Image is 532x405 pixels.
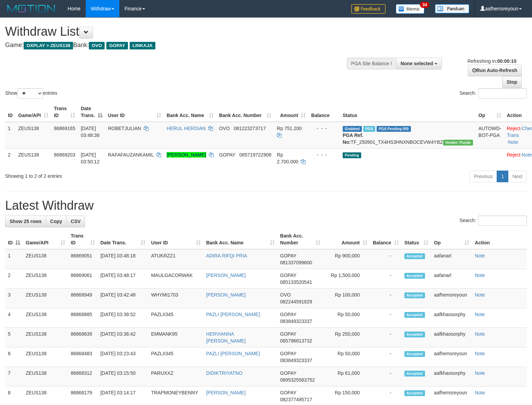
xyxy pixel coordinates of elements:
td: ZEUS138 [23,367,68,386]
img: panduan.png [435,4,469,13]
th: Bank Acc. Name: activate to sort column ascending [203,230,277,249]
td: aafhemsreyoun [431,289,472,308]
span: Accepted [404,332,425,337]
td: 86869051 [68,249,97,269]
a: Note [508,139,518,145]
td: 3 [5,289,23,308]
th: Game/API: activate to sort column ascending [15,102,51,122]
td: [DATE] 03:15:50 [98,367,149,386]
a: Note [475,273,485,278]
span: Accepted [404,312,425,318]
a: DIDIKTRIYATNO [206,370,243,376]
td: TF_250901_TX4HS3HNXNBOCEVW4YBZ [340,122,476,149]
a: [PERSON_NAME] [206,273,246,278]
span: Accepted [404,253,425,259]
td: 86868839 [68,328,97,347]
th: Bank Acc. Number: activate to sort column ascending [216,102,274,122]
th: Amount: activate to sort column ascending [274,102,308,122]
a: [PERSON_NAME] [206,390,246,395]
td: - [370,308,402,328]
span: Copy 085796813732 to clipboard [280,338,312,344]
td: aafkhaosorphy [431,367,472,386]
th: ID [5,102,15,122]
td: [DATE] 03:36:42 [98,328,149,347]
td: 5 [5,328,23,347]
td: PAZLII345 [148,308,203,328]
span: GOPAY [280,273,296,278]
span: Accepted [404,292,425,298]
span: OVO [89,42,105,49]
a: Next [508,171,527,182]
span: Copy [50,219,62,224]
td: ZEUS138 [23,347,68,367]
span: Show 25 rows [10,219,42,224]
span: GOPAY [219,152,235,158]
span: Copy 082244591829 to clipboard [280,299,312,304]
td: - [370,249,402,269]
span: Pending [343,152,361,158]
span: Rp 751.200 [277,126,302,131]
a: Reject [507,126,520,131]
label: Show entries [5,88,57,99]
td: AUTOWD-BOT-PGA [476,122,504,149]
td: aafanarl [431,249,472,269]
td: [DATE] 03:38:52 [98,308,149,328]
td: [DATE] 03:48:18 [98,249,149,269]
td: - [370,347,402,367]
td: PARUXXZ [148,367,203,386]
td: 1 [5,122,15,149]
td: ZEUS138 [15,148,51,168]
span: Copy 081223273717 to clipboard [234,126,265,131]
td: aafkhaosorphy [431,328,472,347]
td: - [370,367,402,386]
span: 86869165 [54,126,75,131]
td: ZEUS138 [23,249,68,269]
a: Reject [507,152,520,158]
h1: Latest Withdraw [5,199,527,212]
td: Rp 1,500,000 [323,269,370,289]
th: Status: activate to sort column ascending [402,230,431,249]
span: GOPAY [280,370,296,376]
a: PAZLI [PERSON_NAME] [206,351,260,356]
a: Note [475,253,485,258]
span: ROBETJULIAN [108,126,141,131]
span: [DATE] 03:50:12 [81,152,99,164]
th: Bank Acc. Name: activate to sort column ascending [164,102,216,122]
label: Search: [460,216,527,226]
span: Copy 081337099600 to clipboard [280,260,312,265]
td: Rp 61,000 [323,367,370,386]
a: [PERSON_NAME] [206,292,246,298]
a: PAZLI [PERSON_NAME] [206,312,260,317]
td: MAULGACORWAK [148,269,203,289]
img: MOTION_logo.png [5,3,57,14]
span: RAFAFAUZANKAMIL [108,152,154,158]
th: Balance: activate to sort column ascending [370,230,402,249]
span: Rp 2.700.000 [277,152,298,164]
th: Date Trans.: activate to sort column descending [78,102,105,122]
img: Button%20Memo.svg [396,4,425,14]
a: 1 [497,171,508,182]
td: aafkhaosorphy [431,308,472,328]
th: Op: activate to sort column ascending [476,102,504,122]
a: Note [522,152,532,158]
td: ZEUS138 [15,122,51,149]
span: Vendor URL: https://trx4.1velocity.biz [443,140,473,146]
a: HERVIANNA [PERSON_NAME] [206,331,246,344]
th: Bank Acc. Number: activate to sort column ascending [277,230,323,249]
td: Rp 100,000 [323,289,370,308]
span: OXPLAY > ZEUS138 [24,42,73,49]
label: Search: [460,88,527,99]
td: [DATE] 03:23:43 [98,347,149,367]
th: Op: activate to sort column ascending [431,230,472,249]
span: LINKAJA [130,42,155,49]
th: Amount: activate to sort column ascending [323,230,370,249]
td: EMMANK95 [148,328,203,347]
td: - [370,289,402,308]
span: GOPAY [106,42,128,49]
td: ZEUS138 [23,269,68,289]
a: CSV [66,216,85,227]
a: Note [475,331,485,337]
a: [PERSON_NAME] [167,152,206,158]
a: Note [475,312,485,317]
th: User ID: activate to sort column ascending [105,102,164,122]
